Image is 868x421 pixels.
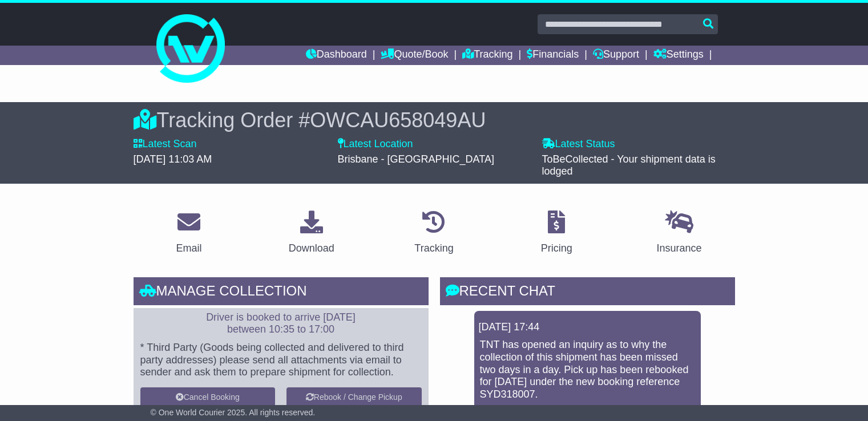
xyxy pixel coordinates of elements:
[289,241,334,256] div: Download
[281,207,342,260] a: Download
[140,342,422,379] p: * Third Party (Goods being collected and delivered to third party addresses) please send all atta...
[134,153,212,165] span: [DATE] 11:03 AM
[653,46,704,65] a: Settings
[479,321,696,334] div: [DATE] 17:44
[306,46,367,65] a: Dashboard
[541,241,572,256] div: Pricing
[338,138,413,151] label: Latest Location
[338,153,494,165] span: Brisbane - [GEOGRAPHIC_DATA]
[462,46,512,65] a: Tracking
[649,207,709,260] a: Insurance
[542,153,716,177] span: ToBeCollected - Your shipment data is lodged
[134,108,735,132] div: Tracking Order #
[440,277,735,308] div: RECENT CHAT
[407,207,461,260] a: Tracking
[542,138,615,151] label: Latest Status
[140,387,276,407] button: Cancel Booking
[527,46,579,65] a: Financials
[168,207,209,260] a: Email
[176,241,201,256] div: Email
[310,108,486,132] span: OWCAU658049AU
[593,46,639,65] a: Support
[381,46,448,65] a: Quote/Book
[534,207,580,260] a: Pricing
[657,241,702,256] div: Insurance
[414,241,453,256] div: Tracking
[140,311,422,336] p: Driver is booked to arrive [DATE] between 10:35 to 17:00
[134,138,197,151] label: Latest Scan
[151,408,316,417] span: © One World Courier 2025. All rights reserved.
[480,339,695,400] p: TNT has opened an inquiry as to why the collection of this shipment has been missed two days in a...
[134,277,429,308] div: Manage collection
[286,387,422,407] button: Rebook / Change Pickup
